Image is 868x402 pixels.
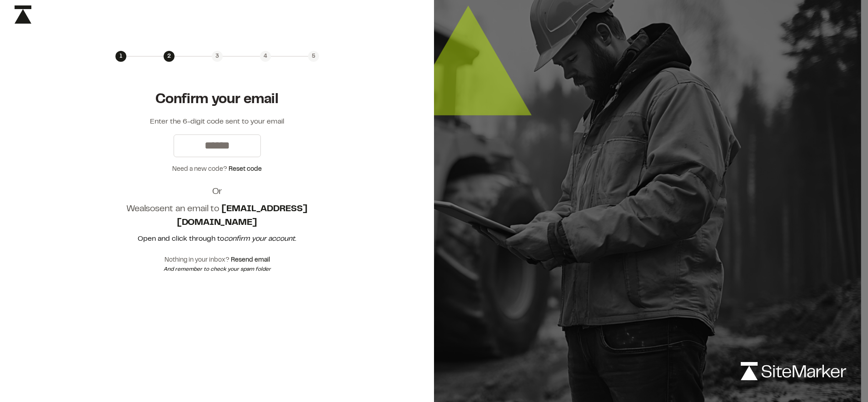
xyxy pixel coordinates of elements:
div: And remember to check your spam folder [115,265,319,273]
div: 1 [115,51,126,62]
img: logo-white-rebrand.svg [741,362,846,380]
div: Need a new code? [115,164,319,174]
div: Nothing in your inbox? [115,255,319,265]
div: 4 [260,51,271,62]
button: Resend email [231,255,270,265]
div: 2 [164,51,175,62]
p: Enter the 6-digit code sent to your email [115,116,319,127]
h2: Or [115,185,319,199]
h1: Confirm your email [115,91,319,109]
img: icon-black-rebrand.svg [15,5,31,24]
button: Reset code [229,164,262,174]
strong: [EMAIL_ADDRESS][DOMAIN_NAME] [177,205,308,227]
em: confirm your account [224,236,295,242]
div: 3 [212,51,223,62]
h1: We also sent an email to [115,203,319,230]
p: Open and click through to . [115,233,319,244]
div: 5 [308,51,319,62]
